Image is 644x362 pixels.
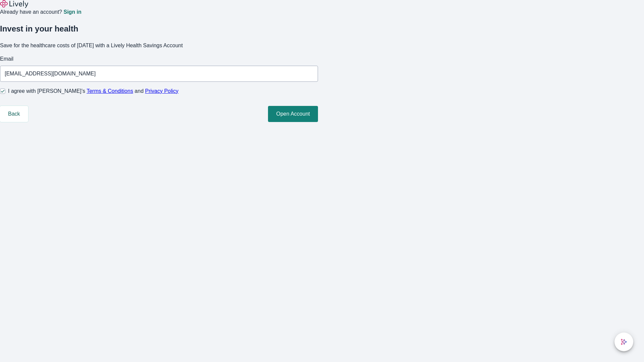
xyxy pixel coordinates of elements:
button: Open Account [268,106,318,122]
span: I agree with [PERSON_NAME]’s and [8,87,178,95]
a: Sign in [63,9,81,15]
button: chat [614,333,633,351]
a: Privacy Policy [145,88,179,94]
svg: Lively AI Assistant [621,339,627,345]
a: Terms & Conditions [87,88,133,94]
